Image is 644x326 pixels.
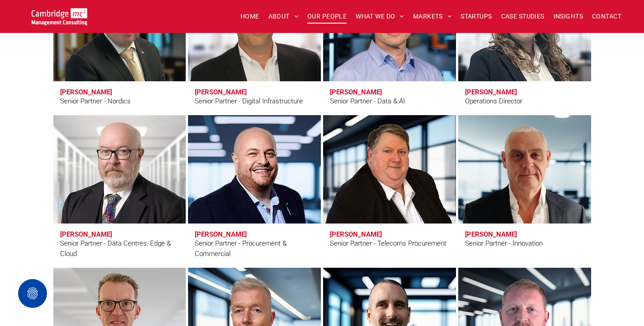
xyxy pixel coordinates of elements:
a: ABOUT [264,9,303,23]
div: Operations Director [465,96,522,107]
a: INSIGHTS [549,9,588,23]
div: Senior Partner - Nordics [60,96,131,107]
a: CONTACT [588,9,626,23]
div: Senior Partner - Data & AI [330,96,405,107]
a: MARKETS [409,9,456,23]
a: Matt Lawson [458,115,591,224]
div: Senior Partner - Data Centres, Edge & Cloud [60,238,179,259]
h3: [PERSON_NAME] [60,88,112,96]
a: Your Business Transformed | Cambridge Management Consulting [32,9,87,19]
h3: [PERSON_NAME] [465,88,517,96]
h3: [PERSON_NAME] [195,88,247,96]
div: Senior Partner - Innovation [465,238,543,249]
a: Duncan Clubb [53,115,186,224]
div: Senior Partner - Telecoms Procurement [330,238,447,249]
a: HOME [236,9,264,23]
a: Eric Green [323,115,456,224]
a: WHAT WE DO [351,9,409,23]
h3: [PERSON_NAME] [195,230,247,238]
a: Andy Everest [188,115,321,224]
a: OUR PEOPLE [303,9,351,23]
h3: [PERSON_NAME] [465,230,517,238]
h3: [PERSON_NAME] [60,230,112,238]
img: Go to Homepage [32,8,87,25]
div: Senior Partner - Digital Infrastructure [195,96,303,107]
h3: [PERSON_NAME] [330,88,382,96]
div: Senior Partner - Procurement & Commercial [195,238,314,259]
a: STARTUPS [456,9,496,23]
h3: [PERSON_NAME] [330,230,382,238]
a: CASE STUDIES [497,9,549,23]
